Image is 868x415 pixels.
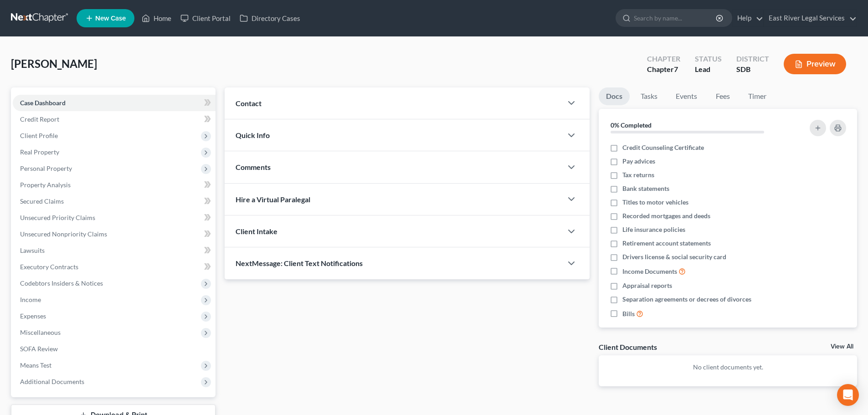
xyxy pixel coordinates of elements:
a: Home [137,10,176,26]
span: Secured Claims [20,197,64,205]
span: 7 [674,65,678,73]
div: Client Documents [599,342,657,352]
span: Property Analysis [20,181,71,189]
span: Codebtors Insiders & Notices [20,279,103,287]
span: Executory Contracts [20,263,78,271]
div: Lead [695,64,722,75]
span: NextMessage: Client Text Notifications [236,259,363,267]
span: Appraisal reports [622,281,672,290]
span: Miscellaneous [20,328,61,336]
span: Case Dashboard [20,99,66,107]
span: Expenses [20,312,46,320]
a: View All [831,343,853,350]
span: Bills [622,309,635,318]
a: Docs [599,87,630,105]
a: East River Legal Services [764,10,857,26]
span: Unsecured Priority Claims [20,214,95,221]
a: Help [733,10,763,26]
a: Directory Cases [235,10,305,26]
span: Quick Info [236,131,270,139]
span: Credit Counseling Certificate [622,143,704,152]
a: Unsecured Nonpriority Claims [13,226,216,242]
a: Secured Claims [13,193,216,210]
span: Hire a Virtual Paralegal [236,195,310,204]
a: Fees [708,87,737,105]
a: Client Portal [176,10,235,26]
span: Unsecured Nonpriority Claims [20,230,107,238]
p: No client documents yet. [606,363,850,372]
span: Income [20,296,41,303]
a: Timer [741,87,774,105]
div: Chapter [647,64,680,75]
span: Separation agreements or decrees of divorces [622,295,751,304]
span: Bank statements [622,184,669,193]
span: Comments [236,163,271,171]
button: Preview [784,54,846,74]
a: Executory Contracts [13,259,216,275]
input: Search by name... [634,10,717,26]
a: SOFA Review [13,341,216,357]
div: District [736,54,769,64]
span: Life insurance policies [622,225,685,234]
span: Recorded mortgages and deeds [622,211,710,220]
a: Credit Report [13,111,216,128]
span: Pay advices [622,157,655,166]
span: [PERSON_NAME] [11,57,97,70]
span: SOFA Review [20,345,58,353]
span: Tax returns [622,170,654,179]
span: Contact [236,99,262,108]
span: Means Test [20,361,51,369]
span: Lawsuits [20,246,45,254]
span: New Case [95,15,126,22]
span: Income Documents [622,267,677,276]
span: Titles to motor vehicles [622,198,688,207]
a: Lawsuits [13,242,216,259]
div: Chapter [647,54,680,64]
span: Drivers license & social security card [622,252,726,261]
a: Events [668,87,704,105]
a: Case Dashboard [13,95,216,111]
a: Tasks [633,87,665,105]
strong: 0% Completed [611,121,652,129]
a: Property Analysis [13,177,216,193]
span: Credit Report [20,115,59,123]
span: Client Intake [236,227,277,236]
span: Personal Property [20,164,72,172]
span: Retirement account statements [622,239,711,248]
a: Unsecured Priority Claims [13,210,216,226]
span: Client Profile [20,132,58,139]
span: Additional Documents [20,378,84,385]
span: Real Property [20,148,59,156]
div: Status [695,54,722,64]
div: SDB [736,64,769,75]
div: Open Intercom Messenger [837,384,859,406]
